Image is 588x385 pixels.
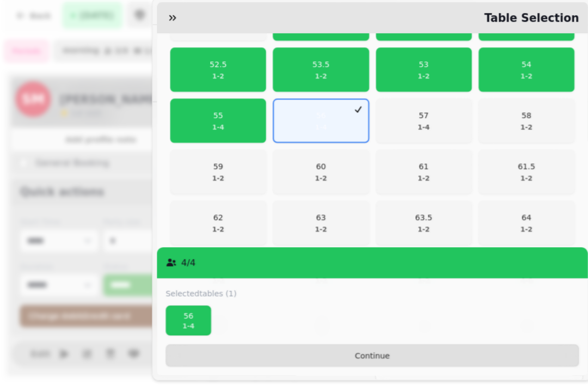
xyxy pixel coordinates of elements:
[410,215,427,226] p: 63.5
[211,165,223,176] p: 59
[180,259,194,272] p: 4 / 4
[412,178,424,187] p: 1 - 2
[211,215,223,226] p: 62
[371,54,465,97] button: 1-2
[371,154,465,198] button: 611-2
[472,154,566,198] button: 61.51-2
[410,228,427,237] p: 1 - 2
[311,178,323,187] p: 1 - 2
[165,307,210,337] button: 561-4
[270,104,364,148] button: 561-4
[472,104,566,148] button: 581-2
[270,204,364,248] button: 631-2
[270,54,364,97] button: 1-2
[169,54,264,97] button: 1-2
[513,78,525,87] p: 1 - 2
[170,323,205,332] p: 1 - 4
[211,115,223,126] p: 55
[513,228,525,237] p: 1 - 2
[270,154,364,198] button: 601-2
[513,115,525,126] p: 58
[169,154,264,198] button: 591-2
[513,128,525,137] p: 1 - 2
[311,128,323,137] p: 1 - 4
[472,204,566,248] button: 641-2
[371,204,465,248] button: 63.51-2
[165,290,235,301] label: Selected tables (1)
[412,165,424,176] p: 61
[165,345,571,367] button: Continue
[211,128,223,137] p: 1 - 4
[511,178,528,187] p: 1 - 2
[311,165,323,176] p: 60
[412,78,424,87] p: 1 - 2
[412,115,424,126] p: 57
[412,128,424,137] p: 1 - 4
[311,228,323,237] p: 1 - 2
[472,54,566,97] button: 1-2
[513,215,525,226] p: 64
[170,312,205,323] p: 56
[169,104,264,148] button: 551-4
[211,178,223,187] p: 1 - 2
[174,352,561,360] span: Continue
[211,228,223,237] p: 1 - 2
[511,165,528,176] p: 61.5
[311,115,323,126] p: 56
[169,204,264,248] button: 621-2
[311,215,323,226] p: 63
[371,104,465,148] button: 571-4
[309,78,326,87] p: 1 - 2
[208,78,225,87] p: 1 - 2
